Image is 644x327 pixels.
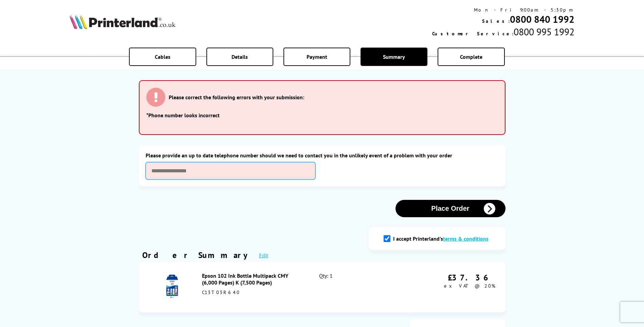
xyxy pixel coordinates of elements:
[393,235,492,242] label: I accept Printerland's
[169,94,304,101] h3: Please correct the following errors with your submission:
[383,53,405,60] span: Summary
[146,152,499,159] label: Please provide an up to date telephone number should we need to contact you in the unlikely event...
[202,289,305,295] div: C13T03R640
[460,53,482,60] span: Complete
[514,25,574,38] span: 0800 995 1992
[319,272,389,302] div: Qty: 1
[155,53,170,60] span: Cables
[142,250,252,260] div: Order Summary
[432,7,574,13] div: Mon - Fri 9:00am - 5:30pm
[444,283,495,289] span: ex VAT @ 20%
[202,272,305,286] div: Epson 102 Ink Bottle Multipack CMY (6,000 Pages) K (7,500 Pages)
[510,13,574,25] a: 0800 840 1992
[232,53,248,60] span: Details
[70,14,176,29] img: Printerland Logo
[395,200,505,217] button: Place Order
[482,18,510,24] span: Sales:
[444,272,495,283] div: £37.36
[432,31,514,37] span: Customer Service:
[259,252,268,259] a: Edit
[146,112,498,119] li: *Phone number looks incorrect
[307,53,327,60] span: Payment
[160,275,184,298] img: Epson 102 Ink Bottle Multipack CMY (6,000 Pages) K (7,500 Pages)
[443,235,489,242] a: modal_tc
